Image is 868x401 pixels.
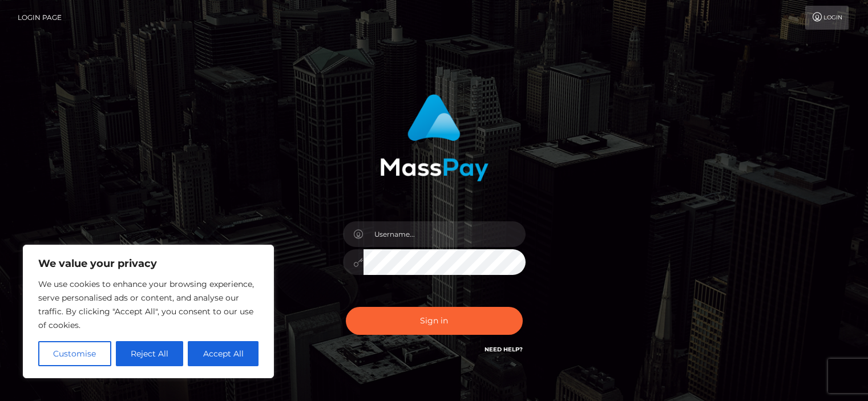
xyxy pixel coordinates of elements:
[380,94,488,181] img: MassPay Login
[116,341,184,366] button: Reject All
[38,277,259,332] p: We use cookies to enhance your browsing experience, serve personalised ads or content, and analys...
[485,346,523,353] a: Need Help?
[23,245,274,378] div: We value your privacy
[805,6,849,30] a: Login
[364,221,526,247] input: Username...
[38,341,111,366] button: Customise
[188,341,259,366] button: Accept All
[18,6,62,30] a: Login Page
[346,307,523,335] button: Sign in
[38,257,259,270] p: We value your privacy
